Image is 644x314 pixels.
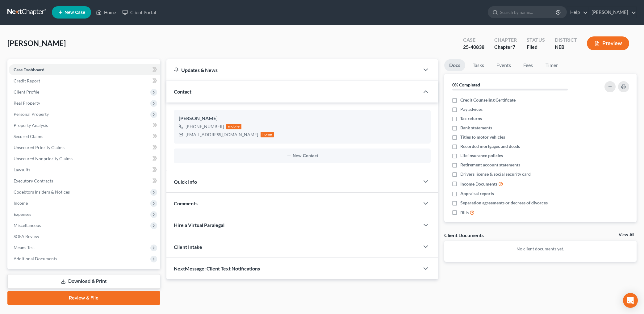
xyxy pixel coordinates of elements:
span: Tax returns [460,115,482,122]
span: Client Intake [174,244,202,250]
div: Status [527,36,545,44]
a: Fees [518,59,538,71]
a: View All [619,233,634,237]
a: Secured Claims [9,131,160,142]
span: Bills [460,210,469,216]
span: Bank statements [460,125,492,131]
p: No client documents yet. [449,246,632,252]
div: NEB [555,44,577,51]
span: 7 [512,44,515,50]
div: [PHONE_NUMBER] [186,124,224,130]
a: Credit Report [9,75,160,86]
span: Additional Documents [14,256,57,261]
a: Home [93,7,119,18]
span: Codebtors Insiders & Notices [14,189,70,195]
a: Review & File [7,291,160,305]
a: Unsecured Nonpriority Claims [9,153,160,164]
a: Client Portal [119,7,159,18]
div: Filed [527,44,545,51]
div: home [261,132,274,137]
span: Unsecured Priority Claims [14,145,65,150]
span: Client Profile [14,89,39,94]
span: NextMessage: Client Text Notifications [174,266,260,271]
a: Property Analysis [9,120,160,131]
span: Contact [174,89,191,94]
span: Means Test [14,245,35,250]
strong: 0% Completed [452,82,480,87]
button: Preview [587,36,629,50]
div: [EMAIL_ADDRESS][DOMAIN_NAME] [186,132,258,138]
a: [PERSON_NAME] [588,7,636,18]
div: [PERSON_NAME] [179,115,426,122]
a: Docs [444,59,465,71]
span: Credit Report [14,78,40,83]
span: Real Property [14,100,40,106]
a: Help [567,7,588,18]
a: Timer [541,59,563,71]
div: Chapter [494,36,517,44]
span: Unsecured Nonpriority Claims [14,156,73,161]
a: Executory Contracts [9,175,160,186]
span: Miscellaneous [14,223,41,228]
a: Events [491,59,516,71]
span: Income Documents [460,181,497,187]
button: New Contact [179,153,426,158]
input: Search by name... [500,6,557,18]
span: [PERSON_NAME] [7,39,66,48]
span: Retirement account statements [460,162,520,168]
div: Chapter [494,44,517,51]
span: Expenses [14,211,31,217]
div: District [555,36,577,44]
span: Secured Claims [14,134,43,139]
div: Updates & News [174,67,412,73]
span: Lawsuits [14,167,30,172]
span: Case Dashboard [14,67,44,72]
a: Unsecured Priority Claims [9,142,160,153]
a: Lawsuits [9,164,160,175]
span: Quick Info [174,179,197,185]
span: Comments [174,200,198,206]
a: Case Dashboard [9,64,160,75]
div: Open Intercom Messenger [623,293,638,308]
div: 25-40838 [463,44,484,51]
span: Property Analysis [14,123,48,128]
span: SOFA Review [14,234,39,239]
span: Titles to motor vehicles [460,134,505,140]
span: Income [14,200,28,206]
span: New Case [65,10,85,15]
span: Executory Contracts [14,178,53,183]
span: Appraisal reports [460,190,494,197]
a: Download & Print [7,274,160,289]
div: Client Documents [444,232,484,238]
span: Hire a Virtual Paralegal [174,222,224,228]
a: Tasks [468,59,489,71]
span: Personal Property [14,111,49,117]
div: mobile [226,124,242,129]
span: Life insurance policies [460,153,503,159]
span: Drivers license & social security card [460,171,531,177]
span: Credit Counseling Certificate [460,97,516,103]
div: Case [463,36,484,44]
span: Separation agreements or decrees of divorces [460,200,548,206]
span: Pay advices [460,106,483,112]
a: SOFA Review [9,231,160,242]
span: Recorded mortgages and deeds [460,143,520,149]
